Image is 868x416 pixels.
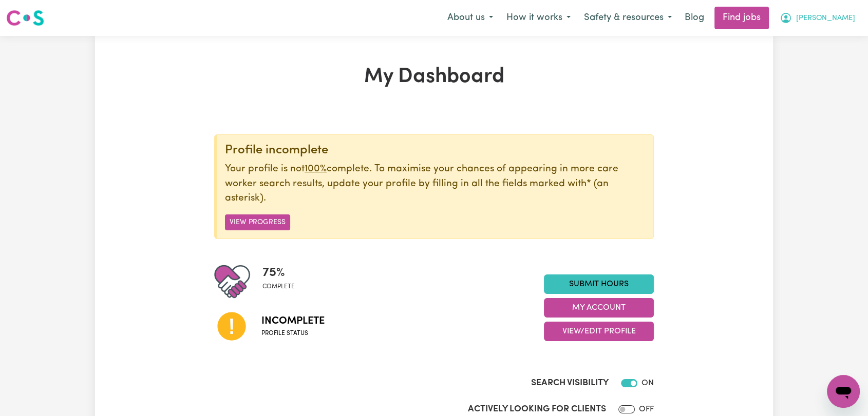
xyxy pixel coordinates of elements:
button: My Account [544,298,654,318]
button: View Progress [225,214,290,230]
p: Your profile is not complete. To maximise your chances of appearing in more care worker search re... [225,162,645,206]
h1: My Dashboard [214,65,654,89]
span: Incomplete [261,313,325,329]
span: [PERSON_NAME] [796,13,855,24]
span: complete [262,282,295,291]
button: About us [441,7,500,29]
button: How it works [500,7,577,29]
img: Careseekers logo [6,9,44,27]
a: Careseekers logo [6,6,44,30]
div: Profile completeness: 75% [262,264,303,300]
iframe: Button to launch messaging window [827,375,860,408]
span: 75 % [262,264,295,282]
u: 100% [305,164,327,174]
a: Blog [678,7,710,29]
div: Profile incomplete [225,143,645,158]
a: Find jobs [714,7,769,29]
button: My Account [773,7,862,29]
button: View/Edit Profile [544,322,654,341]
a: Submit Hours [544,274,654,294]
span: OFF [639,405,654,413]
label: Search Visibility [531,377,609,390]
span: ON [641,379,654,387]
button: Safety & resources [577,7,678,29]
span: Profile status [261,329,325,338]
label: Actively Looking for Clients [468,403,606,416]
